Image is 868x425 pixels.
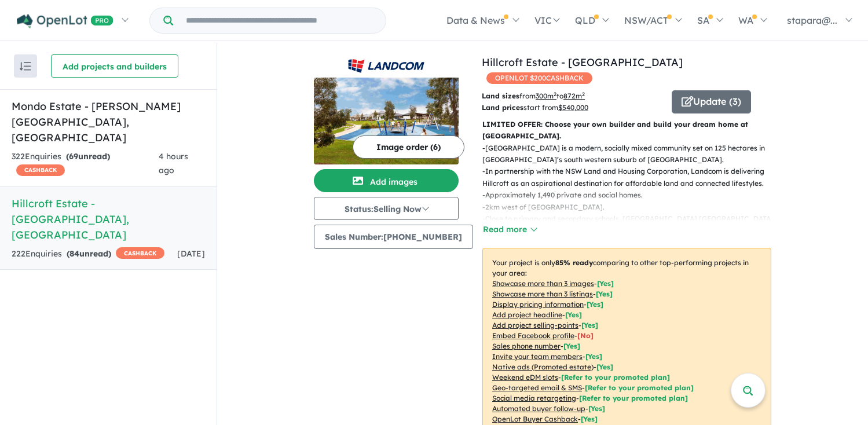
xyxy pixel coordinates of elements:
[492,352,583,361] u: Invite your team members
[314,197,459,220] button: Status:Selling Now
[554,91,556,97] sup: 2
[492,290,593,298] u: Showcase more than 3 listings
[492,300,584,309] u: Display pricing information
[787,14,837,26] span: stapara@...
[16,164,65,176] span: CASHBACK
[596,362,613,371] span: [Yes]
[492,394,576,402] u: Social media retargeting
[482,142,781,166] p: - [GEOGRAPHIC_DATA] is a modern, socially mixed community set on 125 hectares in [GEOGRAPHIC_DATA...
[69,151,78,162] span: 69
[482,201,781,213] p: - 2km west of [GEOGRAPHIC_DATA].
[175,8,383,33] input: Try estate name, suburb, builder or developer
[12,247,164,261] div: 222 Enquir ies
[577,331,594,340] span: [ No ]
[582,91,585,97] sup: 2
[579,394,688,402] span: [Refer to your promoted plan]
[492,331,574,340] u: Embed Facebook profile
[482,223,537,236] button: Read more
[492,310,562,319] u: Add project headline
[563,91,585,100] u: 872 m
[492,415,578,423] u: OpenLot Buyer Cashback
[585,383,694,392] span: [Refer to your promoted plan]
[492,279,594,288] u: Showcase more than 3 images
[492,373,558,382] u: Weekend eDM slots
[51,54,178,78] button: Add projects and builders
[492,404,585,413] u: Automated buyer follow-up
[314,225,473,249] button: Sales Number:[PHONE_NUMBER]
[492,321,578,329] u: Add project selling-points
[588,404,605,413] span: [Yes]
[581,321,598,329] span: [ Yes ]
[482,213,781,237] p: - Close to primary and secondary schools, [GEOGRAPHIC_DATA] [GEOGRAPHIC_DATA] campus.
[492,383,582,392] u: Geo-targeted email & SMS
[353,135,464,159] button: Image order (6)
[482,166,781,189] p: - In partnership with the NSW Land and Housing Corporation, Landcom is delivering Hillcroft as an...
[482,189,781,201] p: - Approximately 1,490 private and social homes.
[672,90,751,113] button: Update (3)
[563,342,580,350] span: [ Yes ]
[314,54,459,164] a: Hillcroft Estate - Claymore LogoHillcroft Estate - Claymore
[585,352,602,361] span: [ Yes ]
[12,196,205,243] h5: Hillcroft Estate - [GEOGRAPHIC_DATA] , [GEOGRAPHIC_DATA]
[556,91,585,100] span: to
[314,78,459,164] img: Hillcroft Estate - Claymore
[69,248,79,259] span: 84
[177,248,205,259] span: [DATE]
[12,150,159,178] div: 322 Enquir ies
[581,415,598,423] span: [Yes]
[565,310,582,319] span: [ Yes ]
[492,362,594,371] u: Native ads (Promoted estate)
[558,103,588,112] u: $ 540,000
[596,290,613,298] span: [ Yes ]
[482,102,663,113] p: start from
[555,258,593,267] b: 85 % ready
[587,300,603,309] span: [ Yes ]
[20,62,31,71] img: sort.svg
[482,91,519,100] b: Land sizes
[116,247,164,259] span: CASHBACK
[159,151,188,175] span: 4 hours ago
[67,248,111,259] strong: ( unread)
[482,103,523,112] b: Land prices
[314,169,459,192] button: Add images
[492,342,561,350] u: Sales phone number
[17,14,113,28] img: Openlot PRO Logo White
[482,56,683,69] a: Hillcroft Estate - [GEOGRAPHIC_DATA]
[66,151,110,162] strong: ( unread)
[12,98,205,145] h5: Mondo Estate - [PERSON_NAME][GEOGRAPHIC_DATA] , [GEOGRAPHIC_DATA]
[597,279,614,288] span: [ Yes ]
[536,91,556,100] u: 300 m
[486,72,592,84] span: OPENLOT $ 200 CASHBACK
[318,59,454,73] img: Hillcroft Estate - Claymore Logo
[561,373,670,382] span: [Refer to your promoted plan]
[482,90,663,102] p: from
[482,119,771,142] p: LIMITED OFFER: Choose your own builder and build your dream home at [GEOGRAPHIC_DATA].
